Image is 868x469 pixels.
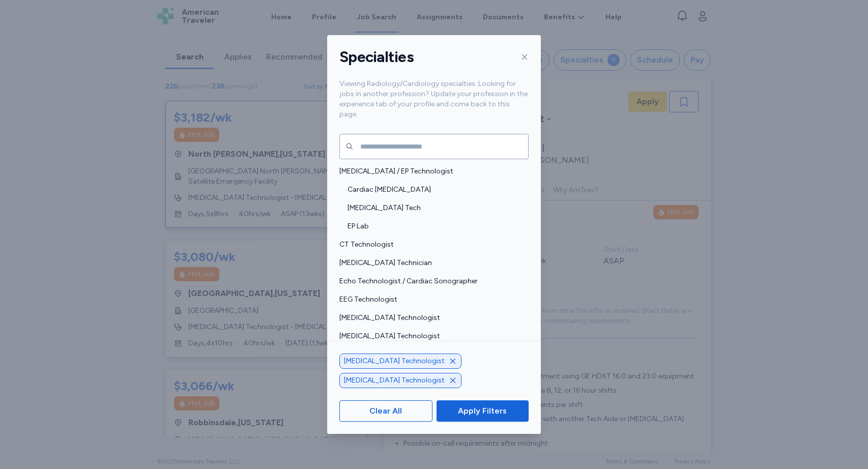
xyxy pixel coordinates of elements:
[339,166,523,177] span: [MEDICAL_DATA] / EP Technologist
[348,185,523,195] span: Cardiac [MEDICAL_DATA]
[339,47,414,67] h1: Specialties
[339,400,432,422] button: Clear All
[327,79,541,132] div: Viewing Radiology/Cardiology specialties. Looking for jobs in another profession? Update your pro...
[339,258,523,268] span: [MEDICAL_DATA] Technician
[339,276,523,286] span: Echo Technologist / Cardiac Sonographer
[339,331,523,341] span: [MEDICAL_DATA] Technologist
[369,405,402,417] span: Clear All
[339,240,523,250] span: CT Technologist
[437,400,529,422] button: Apply Filters
[348,221,523,231] span: EP Lab
[348,203,523,213] span: [MEDICAL_DATA] Tech
[344,375,445,386] span: [MEDICAL_DATA] Technologist
[339,295,523,305] span: EEG Technologist
[339,313,523,323] span: [MEDICAL_DATA] Technologist
[458,405,507,417] span: Apply Filters
[344,356,445,366] span: [MEDICAL_DATA] Technologist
